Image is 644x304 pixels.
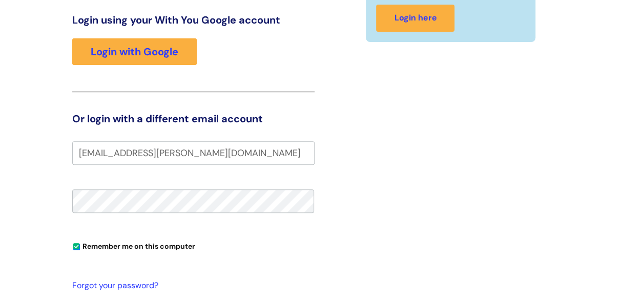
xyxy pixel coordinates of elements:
[72,278,309,293] a: Forgot your password?
[72,141,315,165] input: Your e-mail address
[73,244,80,250] input: Remember me on this computer
[72,113,315,125] h3: Or login with a different email account
[72,14,315,26] h3: Login using your With You Google account
[376,5,454,32] a: Login here
[72,240,195,251] label: Remember me on this computer
[72,237,315,254] div: You can uncheck this option if you're logging in from a shared device
[72,38,197,65] a: Login with Google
